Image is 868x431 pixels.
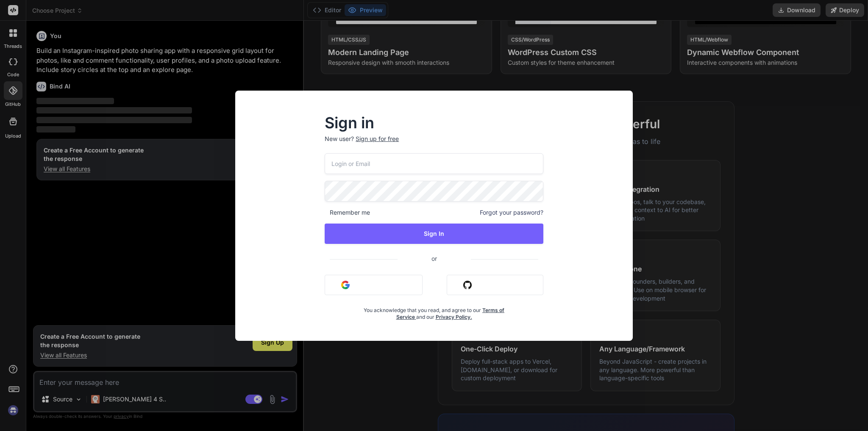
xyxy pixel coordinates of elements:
[325,208,370,217] span: Remember me
[463,281,472,289] img: github
[361,302,507,320] div: You acknowledge that you read, and agree to our and our
[325,135,543,153] p: New user?
[325,153,543,174] input: Login or Email
[325,275,423,295] button: Sign in with Google
[396,307,505,320] a: Terms of Service
[447,275,543,295] button: Sign in with Github
[480,208,543,217] span: Forgot your password?
[325,116,543,130] h2: Sign in
[325,224,543,244] button: Sign In
[398,248,471,269] span: or
[436,314,472,320] a: Privacy Policy.
[341,281,350,289] img: google
[356,135,399,143] div: Sign up for free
